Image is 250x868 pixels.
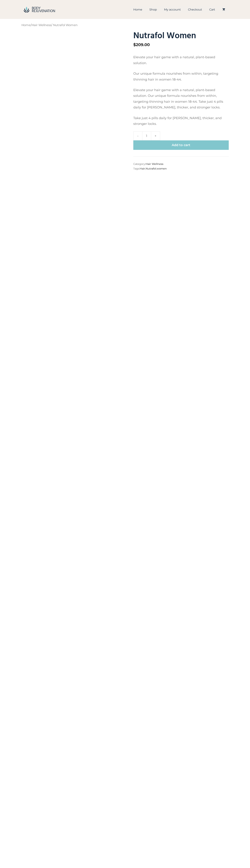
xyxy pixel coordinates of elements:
a: Home [130,6,146,13]
a: Hair [140,167,145,170]
a: View your shopping cart [219,6,229,13]
a: Nutrafol [146,167,156,170]
a: Cart [206,6,219,13]
a: Shop [146,6,160,13]
span: Tags: , , [133,166,229,171]
a: Checkout [184,6,206,13]
p: Elevate your hair game with a natural, plant-based solution. Our unique formula nourishes from wi... [133,87,229,110]
button: Add to cart [133,140,229,150]
bdi: 209.00 [133,42,150,47]
h1: Nutrafol Women [133,31,229,41]
nav: Primary [130,6,229,13]
a: women [157,167,167,170]
a: My account [160,6,184,13]
nav: Breadcrumb [21,23,229,28]
span: Category: [133,162,229,166]
a: Hair Wellness [146,162,163,166]
span: $ [133,42,136,47]
p: Take just 4 pills daily for [PERSON_NAME], thicker, and stronger locks. [133,115,229,127]
a: Hair Wellness [32,23,51,27]
p: Our unique formula nourishes from within, targeting thinning hair in women 18-44. [133,71,229,82]
a: Home [21,23,31,27]
p: Elevate your hair game with a natural, plant-based solution. [133,54,229,66]
img: BodyRejuvenation Shop [21,5,57,14]
input: Product quantity [142,131,151,140]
